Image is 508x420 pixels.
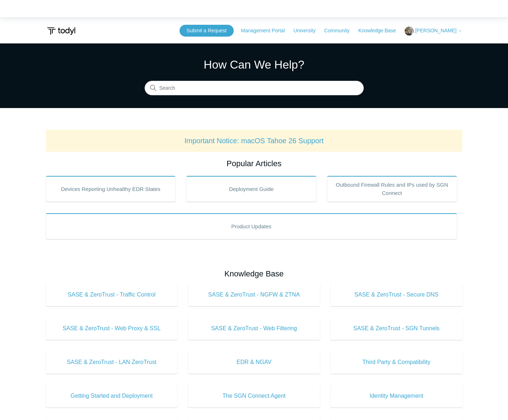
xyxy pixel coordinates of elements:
[199,358,309,367] span: EDR & NGAV
[188,283,320,306] a: SASE & ZeroTrust - NGFW & ZTNA
[186,176,316,202] a: Deployment Guide
[331,317,462,340] a: SASE & ZeroTrust - SGN Tunnels
[341,392,452,400] span: Identity Management
[46,158,462,169] h2: Popular Articles
[180,25,234,37] a: Submit a Request
[341,358,452,367] span: Third Party & Compatibility
[331,351,462,374] a: Third Party & Compatibility
[405,27,462,36] button: [PERSON_NAME]
[199,392,309,400] span: The SGN Connect Agent
[293,27,322,34] a: University
[331,283,462,306] a: SASE & ZeroTrust - Secure DNS
[46,24,76,38] img: Todyl Support Center Help Center home page
[199,324,309,333] span: SASE & ZeroTrust - Web Filtering
[324,27,357,34] a: Community
[46,384,178,407] a: Getting Started and Deployment
[341,290,452,299] span: SASE & ZeroTrust - Secure DNS
[188,317,320,340] a: SASE & ZeroTrust - Web Filtering
[46,213,457,239] a: Product Updates
[145,81,364,95] input: Search
[185,137,324,145] a: Important Notice: macOS Tahoe 26 Support
[46,351,178,374] a: SASE & ZeroTrust - LAN ZeroTrust
[145,56,364,73] h1: How Can We Help?
[327,176,457,202] a: Outbound Firewall Rules and IPs used by SGN Connect
[331,384,462,407] a: Identity Management
[241,27,292,34] a: Management Portal
[57,392,167,400] span: Getting Started and Deployment
[57,358,167,367] span: SASE & ZeroTrust - LAN ZeroTrust
[57,290,167,299] span: SASE & ZeroTrust - Traffic Control
[46,283,178,306] a: SASE & ZeroTrust - Traffic Control
[46,268,462,280] h2: Knowledge Base
[188,384,320,407] a: The SGN Connect Agent
[415,28,456,33] span: [PERSON_NAME]
[46,317,178,340] a: SASE & ZeroTrust - Web Proxy & SSL
[57,324,167,333] span: SASE & ZeroTrust - Web Proxy & SSL
[358,27,403,34] a: Knowledge Base
[46,176,176,202] a: Devices Reporting Unhealthy EDR States
[341,324,452,333] span: SASE & ZeroTrust - SGN Tunnels
[188,351,320,374] a: EDR & NGAV
[199,290,309,299] span: SASE & ZeroTrust - NGFW & ZTNA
